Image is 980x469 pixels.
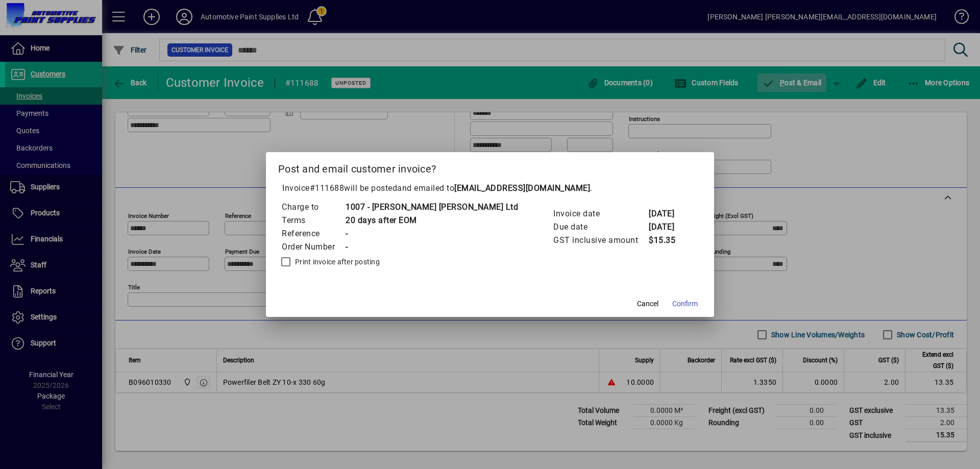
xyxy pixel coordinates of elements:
td: Terms [281,214,345,227]
td: Reference [281,227,345,240]
span: #111688 [310,183,345,193]
label: Print invoice after posting [293,257,380,267]
button: Confirm [668,294,702,313]
span: Confirm [672,299,698,309]
span: and emailed to [397,183,590,193]
td: $15.35 [648,234,689,247]
td: 1007 - [PERSON_NAME] [PERSON_NAME] Ltd [345,201,518,214]
b: [EMAIL_ADDRESS][DOMAIN_NAME] [454,183,590,193]
button: Cancel [631,294,664,313]
td: 20 days after EOM [345,214,518,227]
td: Charge to [281,201,345,214]
td: - [345,240,518,254]
p: Invoice will be posted . [278,182,702,194]
span: Cancel [637,299,658,309]
td: GST inclusive amount [553,234,648,247]
td: Order Number [281,240,345,254]
td: - [345,227,518,240]
td: [DATE] [648,207,689,220]
td: Invoice date [553,207,648,220]
td: Due date [553,220,648,234]
td: [DATE] [648,220,689,234]
h2: Post and email customer invoice? [266,152,714,182]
